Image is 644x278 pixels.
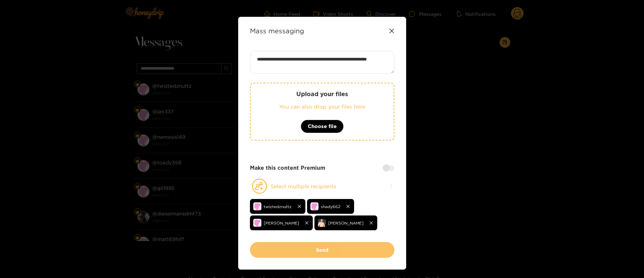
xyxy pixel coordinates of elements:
[264,90,380,98] p: Upload your files
[264,103,380,111] p: You can also drop your files here
[250,178,394,194] button: Select multiple recipients
[264,203,292,210] span: twiztedznuttz
[308,122,337,130] span: Choose file
[310,202,318,210] img: no-avatar.png
[253,219,261,227] img: no-avatar.png
[250,164,325,172] strong: Make this content Premium
[301,120,344,133] button: Choose file
[318,219,326,227] img: tfwyj-20230926_020001.jpg
[264,219,299,227] span: [PERSON_NAME]
[253,202,261,210] img: no-avatar.png
[328,219,363,227] span: [PERSON_NAME]
[321,203,340,210] span: shady662
[250,27,304,35] strong: Mass messaging
[250,242,394,258] button: Send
